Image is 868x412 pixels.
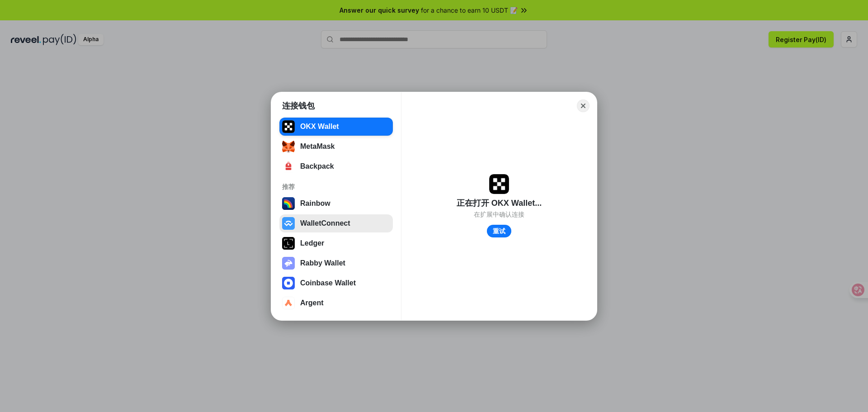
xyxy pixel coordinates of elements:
[282,257,295,270] img: svg+xml,%3Csvg%20xmlns%3D%22http%3A%2F%2Fwww.w3.org%2F2000%2Fsvg%22%20fill%3D%22none%22%20viewBox...
[279,98,393,116] button: Phantom
[300,219,350,227] div: WalletConnect
[300,123,339,131] div: OKX Wallet
[279,254,393,272] button: Rabby Wallet
[457,198,542,208] div: 正在打开 OKX Wallet...
[279,294,393,312] button: Argent
[279,234,393,252] button: Ledger
[279,157,393,175] button: Backpack
[282,217,295,230] img: svg+xml,%3Csvg%20width%3D%2228%22%20height%3D%2228%22%20viewBox%3D%220%200%2028%2028%22%20fill%3D...
[282,197,295,210] img: svg+xml,%3Csvg%20width%3D%22120%22%20height%3D%22120%22%20viewBox%3D%220%200%20120%20120%22%20fil...
[282,277,295,289] img: svg+xml,%3Csvg%20width%3D%2228%22%20height%3D%2228%22%20viewBox%3D%220%200%2028%2028%22%20fill%3D...
[279,274,393,292] button: Coinbase Wallet
[279,137,393,156] button: MetaMask
[282,297,295,309] img: svg+xml,%3Csvg%20width%3D%2228%22%20height%3D%2228%22%20viewBox%3D%220%200%2028%2028%22%20fill%3D...
[489,174,509,194] img: 5VZ71FV6L7PA3gg3tXrdQ+DgLhC+75Wq3no69P3MC0NFQpx2lL04Ql9gHK1bRDjsSBIvScBnDTk1WrlGIZBorIDEYJj+rhdgn...
[279,118,393,136] button: OKX Wallet
[474,210,524,218] div: 在扩展中确认连接
[282,160,295,173] img: 4BxBxKvl5W07cAAAAASUVORK5CYII=
[282,120,295,133] img: 5VZ71FV6L7PA3gg3tXrdQ+DgLhC+75Wq3no69P3MC0NFQpx2lL04Ql9gHK1bRDjsSBIvScBnDTk1WrlGIZBorIDEYJj+rhdgn...
[577,99,590,112] button: Close
[300,299,324,307] div: Argent
[282,237,295,250] img: svg+xml,%3Csvg%20xmlns%3D%22http%3A%2F%2Fwww.w3.org%2F2000%2Fsvg%22%20width%3D%2228%22%20height%3...
[282,183,390,191] div: 推荐
[282,100,315,111] h1: 连接钱包
[279,214,393,232] button: WalletConnect
[300,259,345,267] div: Rabby Wallet
[282,140,295,153] img: svg+xml;base64,PHN2ZyB3aWR0aD0iMzUiIGhlaWdodD0iMzQiIHZpZXdCb3g9IjAgMCAzNSAzNCIgZmlsbD0ibm9uZSIgeG...
[300,239,324,247] div: Ledger
[300,279,356,287] div: Coinbase Wallet
[300,162,334,170] div: Backpack
[279,194,393,213] button: Rainbow
[300,199,330,208] div: Rainbow
[487,225,511,237] button: 重试
[493,227,505,235] div: 重试
[300,142,335,151] div: MetaMask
